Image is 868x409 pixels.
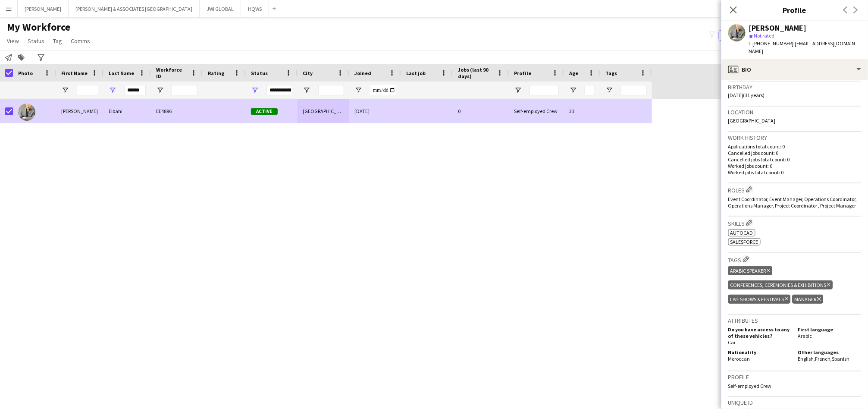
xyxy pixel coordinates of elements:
[728,169,861,176] p: Worked jobs total count: 0
[370,85,396,95] input: Joined Filter Input
[728,317,861,324] h3: Attributes
[569,86,577,94] button: Open Filter Menu
[730,239,758,245] span: Salesforce
[172,85,197,95] input: Workforce ID Filter Input
[728,266,773,275] div: Arabic Speaker
[605,86,613,94] button: Open Filter Menu
[728,196,857,209] span: Event Coordinator, Event Manager, Operations Coordinator, Operations Manager, Project Coordinator...
[61,70,88,76] span: First Name
[354,86,362,94] button: Open Filter Menu
[349,99,401,123] div: [DATE]
[453,99,509,123] div: 0
[721,4,868,16] h3: Profile
[749,40,858,54] span: | [EMAIL_ADDRESS][DOMAIN_NAME]
[109,86,116,94] button: Open Filter Menu
[3,35,22,47] a: View
[7,37,19,45] span: View
[728,134,861,142] h3: Work history
[18,0,69,17] button: [PERSON_NAME]
[251,86,259,94] button: Open Filter Menu
[730,230,753,236] span: Autocad
[569,70,578,76] span: Age
[151,99,203,123] div: EE4896
[728,83,861,91] h3: Birthday
[303,70,313,76] span: City
[793,295,823,304] div: Manager
[728,117,776,124] span: [GEOGRAPHIC_DATA]
[728,218,861,227] h3: Skills
[156,66,187,79] span: Workforce ID
[156,86,164,94] button: Open Filter Menu
[24,35,48,47] a: Status
[56,99,103,123] div: [PERSON_NAME]
[18,70,33,76] span: Photo
[208,70,224,76] span: Rating
[509,99,564,123] div: Self-employed Crew
[61,86,69,94] button: Open Filter Menu
[728,339,736,346] span: Car
[728,356,750,362] span: Moroccan
[728,255,861,264] h3: Tags
[7,21,70,34] span: My Workforce
[719,30,762,41] button: Everyone5,979
[621,85,647,95] input: Tags Filter Input
[754,32,775,39] span: Not rated
[18,104,35,121] img: Mohamed Elbahi
[728,399,861,406] h3: Unique ID
[728,185,861,194] h3: Roles
[36,52,46,63] app-action-btn: Advanced filters
[728,143,861,150] p: Applications total count: 0
[298,99,349,123] div: [GEOGRAPHIC_DATA]
[251,108,278,115] span: Active
[815,356,832,362] span: French ,
[728,280,833,289] div: Conferences, Ceremonies & Exhibitions
[728,108,861,116] h3: Location
[564,99,600,123] div: 31
[728,373,861,381] h3: Profile
[53,37,62,45] span: Tag
[514,86,522,94] button: Open Filter Menu
[728,295,791,304] div: Live Shows & Festivals
[28,37,44,45] span: Status
[798,356,815,362] span: English ,
[728,383,861,389] p: Self-employed Crew
[530,85,559,95] input: Profile Filter Input
[798,333,812,339] span: Arabic
[832,356,850,362] span: Spanish
[103,99,151,123] div: Elbahi
[585,85,595,95] input: Age Filter Input
[749,40,794,47] span: t. [PHONE_NUMBER]
[728,163,861,169] p: Worked jobs count: 0
[728,150,861,156] p: Cancelled jobs count: 0
[406,70,426,76] span: Last job
[67,35,94,47] a: Comms
[721,59,868,80] div: Bio
[798,326,861,333] h5: First language
[798,349,861,356] h5: Other languages
[303,86,310,94] button: Open Filter Menu
[354,70,371,76] span: Joined
[241,0,269,17] button: HQWS
[109,70,134,76] span: Last Name
[251,70,268,76] span: Status
[318,85,344,95] input: City Filter Input
[458,66,493,79] span: Jobs (last 90 days)
[77,85,98,95] input: First Name Filter Input
[749,24,807,32] div: [PERSON_NAME]
[728,92,765,98] span: [DATE] (31 years)
[728,156,861,163] p: Cancelled jobs total count: 0
[69,0,200,17] button: [PERSON_NAME] & ASSOCIATES [GEOGRAPHIC_DATA]
[728,326,791,339] h5: Do you have access to any of these vehicles?
[728,349,791,356] h5: Nationality
[71,37,90,45] span: Comms
[50,35,66,47] a: Tag
[124,85,146,95] input: Last Name Filter Input
[605,70,617,76] span: Tags
[514,70,531,76] span: Profile
[200,0,241,17] button: JWI GLOBAL
[16,52,26,63] app-action-btn: Add to tag
[3,52,14,63] app-action-btn: Notify workforce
